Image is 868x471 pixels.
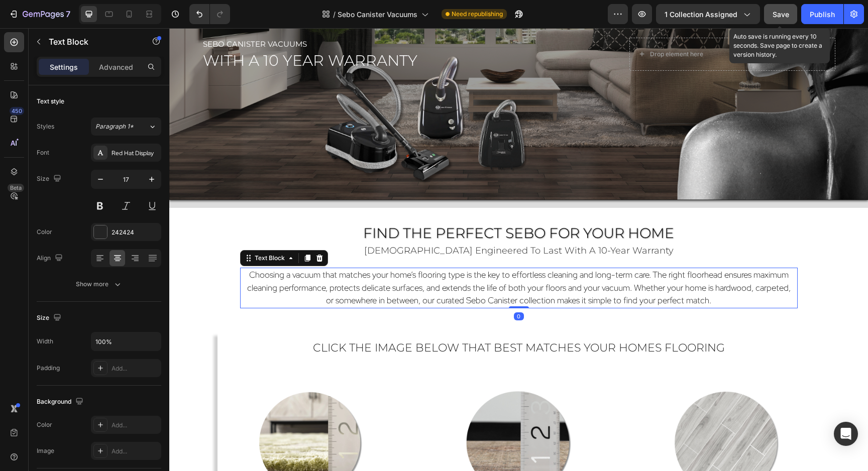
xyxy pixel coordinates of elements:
div: Open Intercom Messenger [834,422,858,446]
span: [DEMOGRAPHIC_DATA] engineered to last with a 10-year warranty [195,217,504,228]
iframe: Design area [169,28,868,471]
button: Paragraph 1* [91,117,161,136]
div: Undo/Redo [189,4,230,24]
button: 7 [4,4,75,24]
div: 450 [10,107,24,115]
div: Size [37,172,63,186]
div: Red Hat Display [112,149,159,158]
div: Width [37,337,53,346]
a: Sebo Turbo vacuums for low pile rugs [294,361,405,471]
span: Paragraph 1* [95,122,134,131]
div: Align [37,252,65,265]
div: Publish [810,9,835,20]
img: Thick carpet with ruler showing an inch thick [86,361,197,471]
div: Color [37,420,52,429]
div: Text Block [83,225,118,234]
div: Font [37,148,49,157]
div: Add... [112,447,159,456]
button: Show more [37,275,161,293]
p: Text Block [49,36,134,48]
span: Need republishing [452,10,503,19]
div: Image [37,446,54,455]
div: 0 [345,284,355,292]
div: Background [37,395,85,409]
span: Sebo Canister Vacuums [338,9,417,20]
p: Advanced [99,62,133,72]
p: Settings [50,62,78,72]
div: Text style [37,97,64,106]
div: Padding [37,364,60,373]
img: Low pile area rug with ruler showing less than half inch height [294,361,405,471]
div: Add... [112,421,159,430]
button: Save [764,4,797,24]
input: Auto [91,332,161,350]
span: / [333,9,336,20]
div: 242424 [112,228,159,237]
span: click the image below that best matches your homes flooring [144,313,556,326]
a: Sebo Kombi vacuums for homes with bare floors only [502,361,613,471]
img: Grey tile plank flooring [502,361,613,471]
div: Show more [76,279,123,289]
span: Find the Perfect sebo for Your Home [194,196,505,213]
div: Styles [37,122,54,131]
div: Size [37,311,63,325]
div: Beta [8,184,24,192]
button: Publish [801,4,843,24]
span: 1 collection assigned [665,9,737,20]
a: Sebo vacuums for plush carpet and bare floors [86,361,197,471]
span: Save [773,10,789,19]
div: Add... [112,364,159,373]
button: 1 collection assigned [656,4,760,24]
span: Choosing a vacuum that matches your home’s flooring type is the key to effortless cleaning and lo... [78,241,621,278]
p: 7 [66,8,70,20]
div: Color [37,227,52,237]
